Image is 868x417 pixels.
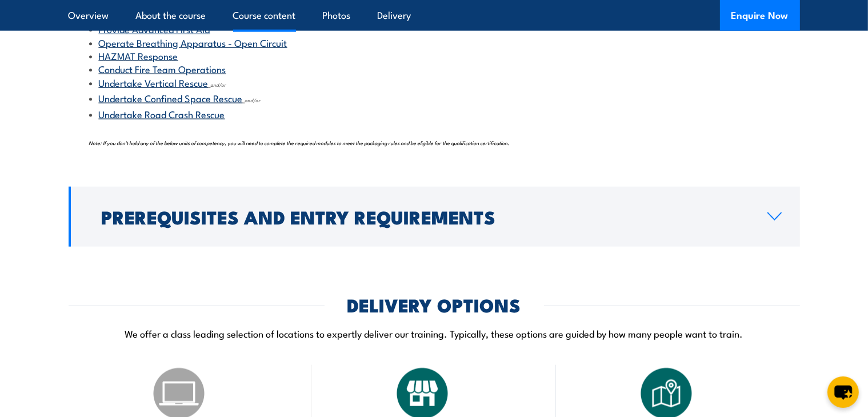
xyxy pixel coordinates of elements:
a: Undertake Confined Space Rescue [99,91,243,105]
a: Operate Breathing Apparatus - Open Circuit [99,35,287,49]
p: We offer a class leading selection of locations to expertly deliver our training. Typically, thes... [69,327,800,340]
a: Conduct Fire Team Operations [99,62,226,75]
h2: DELIVERY OPTIONS [347,296,521,312]
a: Undertake Road Crash Rescue [99,107,225,121]
a: Undertake Vertical Rescue [99,75,209,89]
span: and/or [245,97,261,103]
h2: Prerequisites and Entry Requirements [102,209,749,224]
span: and/or [211,81,226,88]
a: HAZMAT Response [99,49,178,62]
button: chat-button [827,376,859,408]
a: Prerequisites and Entry Requirements [69,187,800,247]
span: Note: If you don't hold any of the below units of competency, you will need to complete the requi... [89,139,510,146]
